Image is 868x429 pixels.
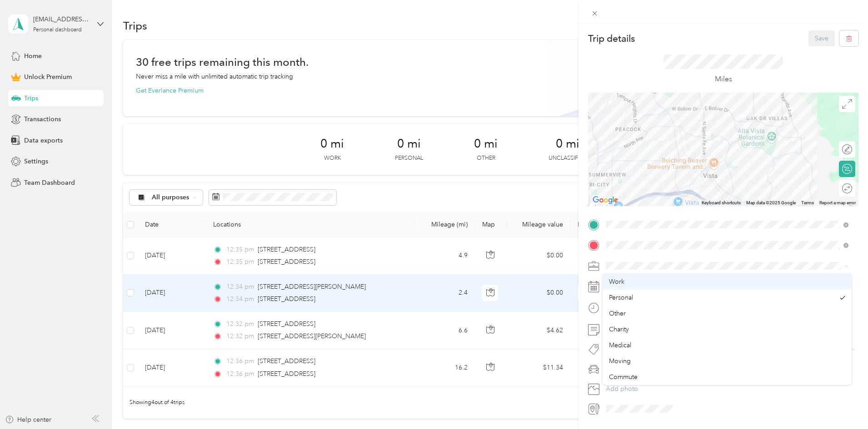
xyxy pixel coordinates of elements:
iframe: Everlance-gr Chat Button Frame [817,378,868,429]
button: Keyboard shortcuts [702,200,741,206]
span: Charity [609,325,629,333]
span: Medical [609,341,631,349]
span: Map data ©2025 Google [746,200,796,205]
span: Moving [609,357,631,365]
button: Add photo [603,383,858,395]
span: Other [609,310,626,317]
img: Google [590,194,620,206]
span: Commute [609,373,638,381]
a: Open this area in Google Maps (opens a new window) [590,194,620,206]
a: Terms (opens in new tab) [801,200,814,205]
span: Work [609,278,624,286]
span: Personal [609,294,633,301]
p: Miles [715,74,732,85]
p: Trip details [588,32,635,45]
a: Report a map error [819,200,856,205]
